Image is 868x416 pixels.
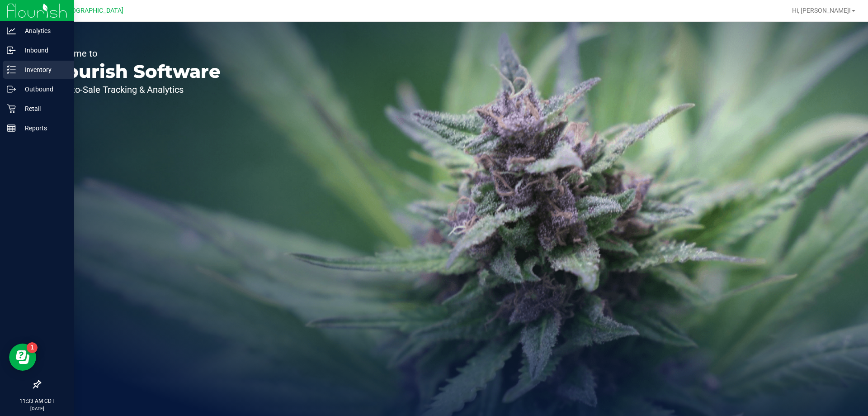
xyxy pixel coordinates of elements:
[16,64,70,75] p: Inventory
[16,25,70,36] p: Analytics
[61,7,123,14] span: [GEOGRAPHIC_DATA]
[4,397,70,405] p: 11:33 AM CDT
[49,85,221,94] p: Seed-to-Sale Tracking & Analytics
[7,85,16,94] inline-svg: Outbound
[49,62,221,81] p: Flourish Software
[16,45,70,56] p: Inbound
[7,46,16,55] inline-svg: Inbound
[7,104,16,113] inline-svg: Retail
[792,7,851,14] span: Hi, [PERSON_NAME]!
[9,344,36,371] iframe: Resource center
[16,103,70,114] p: Retail
[16,84,70,95] p: Outbound
[16,123,70,134] p: Reports
[7,124,16,133] inline-svg: Reports
[7,65,16,74] inline-svg: Inventory
[49,49,221,58] p: Welcome to
[7,26,16,35] inline-svg: Analytics
[4,405,70,412] p: [DATE]
[27,342,38,353] iframe: Resource center unread badge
